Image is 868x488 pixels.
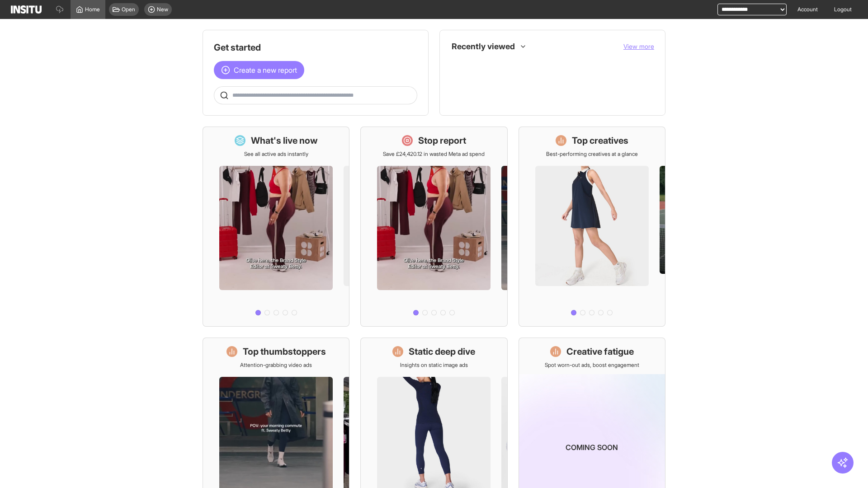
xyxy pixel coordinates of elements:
[214,61,304,79] button: Create a new report
[214,41,417,54] h1: Get started
[383,150,485,158] p: Save £24,420.12 in wasted Meta ad spend
[240,361,312,369] p: Attention-grabbing video ads
[244,150,308,158] p: See all active ads instantly
[85,6,100,13] span: Home
[409,345,475,358] h1: Static deep dive
[251,134,318,147] h1: What's live now
[623,42,654,51] button: View more
[519,127,665,327] a: Top creativesBest-performing creatives at a glance
[203,127,349,327] a: What's live nowSee all active ads instantly
[234,65,297,75] span: Create a new report
[243,345,326,358] h1: Top thumbstoppers
[400,361,468,369] p: Insights on static image ads
[360,127,507,327] a: Stop reportSave £24,420.12 in wasted Meta ad spend
[11,5,42,14] img: Logo
[623,42,654,50] span: View more
[572,134,628,147] h1: Top creatives
[157,6,168,13] span: New
[122,6,135,13] span: Open
[418,134,466,147] h1: Stop report
[546,150,638,158] p: Best-performing creatives at a glance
